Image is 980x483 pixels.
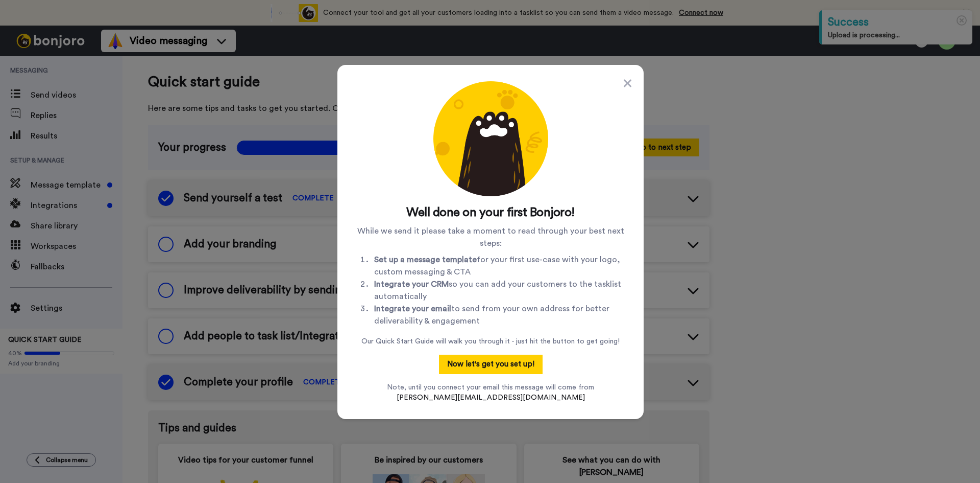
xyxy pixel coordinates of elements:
p: Our Quick Start Guide will walk you through it - just hit the button to get going! [361,336,620,347]
img: Congratulations [433,81,548,196]
span: [PERSON_NAME][EMAIL_ADDRESS][DOMAIN_NAME] [397,394,585,401]
li: so you can add your customers to the tasklist automatically [374,278,627,303]
b: Integrate your email [374,305,451,313]
h2: Well done on your first Bonjoro! [354,204,627,221]
p: Note, until you connect your email this message will come from [387,382,594,403]
button: Now let's get you set up! [439,355,543,374]
li: for your first use-case with your logo, custom messaging & CTA [374,254,627,278]
li: to send from your own address for better deliverability & engagement [374,303,627,327]
p: While we send it please take a moment to read through your best next steps: [354,225,627,249]
b: Integrate your CRM [374,280,449,288]
b: Set up a message template [374,256,477,264]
